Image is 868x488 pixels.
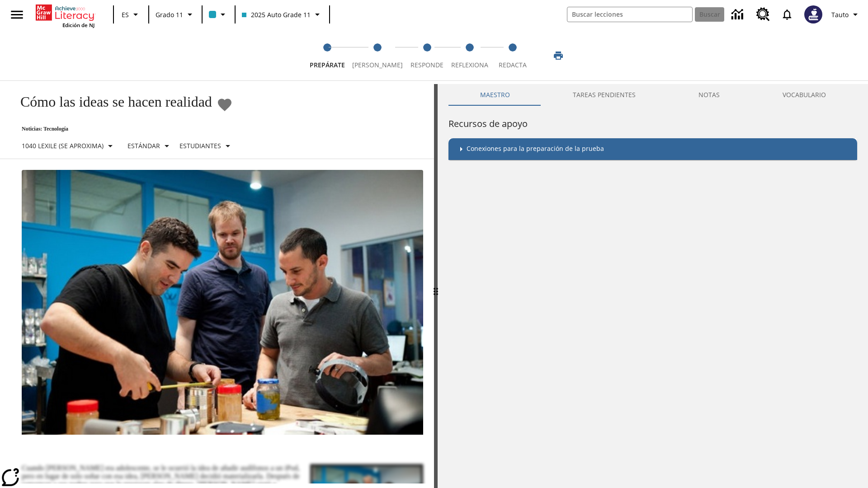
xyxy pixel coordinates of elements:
button: Redacta step 5 of 5 [488,31,537,80]
img: El fundador de Quirky, Ben Kaufman prueba un nuevo producto con un compañero de trabajo, Gaz Brow... [22,170,423,435]
div: Pulsa la tecla de intro o la barra espaciadora y luego presiona las flechas de derecha e izquierd... [434,84,438,488]
span: Prepárate [310,61,345,69]
h6: Recursos de apoyo [448,117,857,131]
button: Escoja un nuevo avatar [799,3,828,26]
span: Tauto [831,10,849,19]
p: Conexiones para la preparación de la prueba [467,144,604,155]
button: VOCABULARIO [751,84,857,106]
button: Seleccionar estudiante [176,138,237,154]
span: Responde [410,61,443,69]
button: TAREAS PENDIENTES [541,84,667,106]
button: Lenguaje: ES, Selecciona un idioma [117,6,146,23]
button: Reflexiona step 4 of 5 [444,31,495,80]
div: activity [438,84,868,488]
span: Edición de NJ [62,22,94,28]
input: Buscar campo [567,7,692,22]
span: [PERSON_NAME] [352,61,403,69]
button: Seleccione Lexile, 1040 Lexile (Se aproxima) [18,138,119,154]
button: Tipo de apoyo, Estándar [124,138,176,154]
p: 1040 Lexile (Se aproxima) [22,141,104,150]
span: Reflexiona [451,61,488,69]
button: NOTAS [667,84,751,106]
p: Estudiantes [179,141,221,150]
button: Lee step 2 of 5 [345,31,410,80]
button: Prepárate step 1 of 5 [302,31,352,80]
span: ES [122,10,129,19]
span: Redacta [499,61,527,69]
button: Perfil/Configuración [828,6,864,23]
span: Grado 11 [156,10,183,19]
a: Centro de información [726,2,751,27]
button: Añadir a mis Favoritas - Cómo las ideas se hacen realidad [217,97,233,113]
a: Notificaciones [775,3,799,26]
button: Clase: 2025 Auto Grade 11, Selecciona una clase [238,6,326,23]
div: Conexiones para la preparación de la prueba [448,138,857,160]
button: Responde step 3 of 5 [403,31,451,80]
button: Maestro [448,84,541,106]
a: Centro de recursos, Se abrirá en una pestaña nueva. [751,2,775,27]
div: Portada [36,3,94,28]
button: El color de la clase es azul claro. Cambiar el color de la clase. [205,6,232,23]
h1: Cómo las ideas se hacen realidad [11,94,212,110]
p: Estándar [127,141,160,150]
button: Imprimir [544,47,573,64]
button: Abrir el menú lateral [4,1,30,28]
button: Grado: Grado 11, Elige un grado [152,6,199,23]
div: Instructional Panel Tabs [448,84,857,106]
span: 2025 Auto Grade 11 [242,10,311,19]
p: Noticias: Tecnología [11,126,237,132]
img: Avatar [804,5,822,23]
